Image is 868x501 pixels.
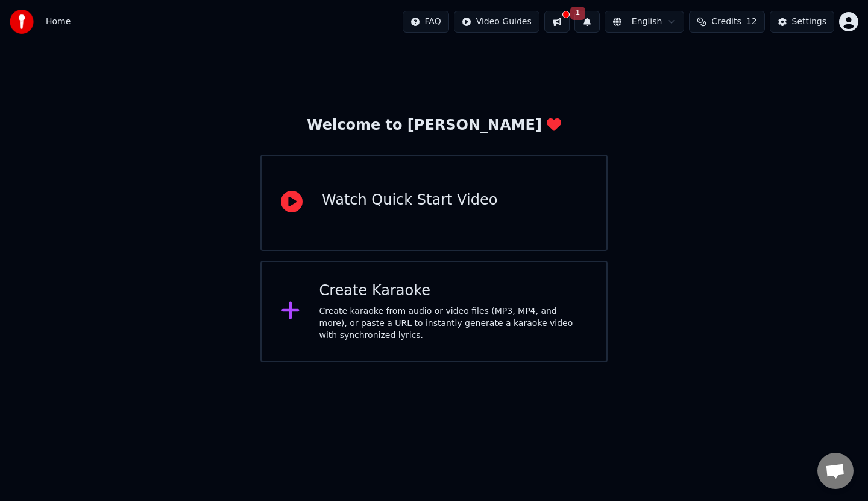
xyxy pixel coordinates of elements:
[307,116,561,135] div: Welcome to [PERSON_NAME]
[46,16,71,28] span: Home
[10,10,34,34] img: youka
[574,11,600,33] button: 1
[319,305,588,342] div: Create karaoke from audio or video files (MP3, MP4, and more), or paste a URL to instantly genera...
[319,281,588,301] div: Create Karaoke
[746,16,757,28] span: 12
[46,16,71,28] nav: breadcrumb
[817,453,854,489] a: Open chat
[570,7,586,20] span: 1
[454,11,539,33] button: Video Guides
[792,16,826,28] div: Settings
[770,11,834,33] button: Settings
[711,16,741,28] span: Credits
[403,11,449,33] button: FAQ
[689,11,764,33] button: Credits12
[322,191,497,210] div: Watch Quick Start Video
